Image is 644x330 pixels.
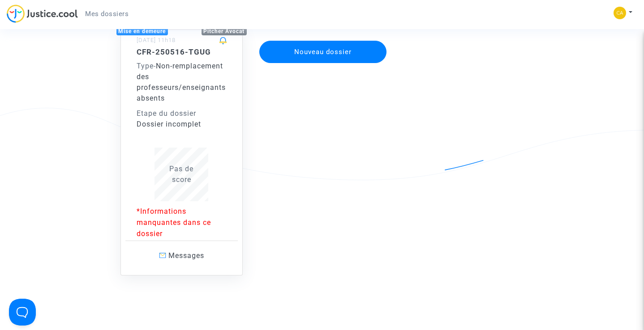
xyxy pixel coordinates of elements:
[137,206,227,239] p: *Informations manquantes dans ce dossier
[137,47,227,56] h5: CFR-250516-TGUG
[78,7,136,21] a: Mes dossiers
[85,10,129,18] span: Mes dossiers
[614,7,626,19] img: 70a71fc2912e5ae2cef45ab3650434d5
[137,62,154,70] span: Type
[169,165,193,184] span: Pas de score
[112,12,252,276] a: Mise en demeurePitcher Avocat[DATE] 11h18CFR-250516-TGUGType-Non-remplacement des professeurs/ens...
[168,251,204,260] span: Messages
[137,62,226,102] span: Non-remplacement des professeurs/enseignants absents
[137,119,227,130] div: Dossier incomplet
[125,241,238,271] a: Messages
[137,37,176,43] small: [DATE] 11h18
[258,35,387,43] a: Nouveau dossier
[202,27,247,35] div: Pitcher Avocat
[137,108,227,119] div: Etape du dossier
[7,4,78,23] img: jc-logo.svg
[259,41,386,63] button: Nouveau dossier
[9,299,36,326] iframe: Help Scout Beacon - Open
[116,27,168,35] div: Mise en demeure
[137,62,156,70] span: -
